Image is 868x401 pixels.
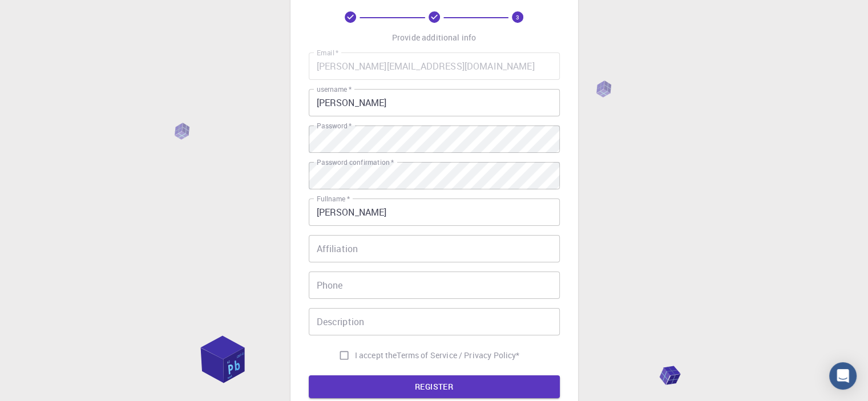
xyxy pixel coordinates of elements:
button: REGISTER [309,375,560,398]
div: Open Intercom Messenger [829,362,857,390]
text: 3 [516,13,519,21]
a: Terms of Service / Privacy Policy* [397,350,519,361]
label: Fullname [317,194,350,204]
p: Provide additional info [392,32,476,43]
p: Terms of Service / Privacy Policy * [397,350,519,361]
span: I accept the [355,350,397,361]
label: Password [317,121,352,131]
label: Password confirmation [317,157,394,167]
label: Email [317,48,338,58]
label: username [317,84,352,94]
